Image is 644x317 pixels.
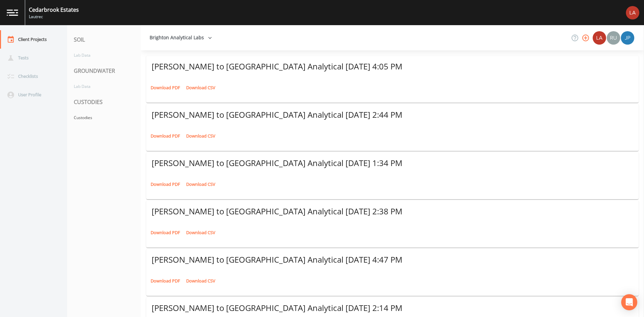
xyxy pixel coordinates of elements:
div: Russell Schindler [606,31,621,45]
div: [PERSON_NAME] to [GEOGRAPHIC_DATA] Analytical [DATE] 2:44 PM [152,109,633,120]
a: Download CSV [184,131,217,141]
a: Download PDF [149,179,182,190]
a: Download PDF [149,83,182,93]
div: Open Intercom Messenger [621,294,637,310]
div: [PERSON_NAME] to [GEOGRAPHIC_DATA] Analytical [DATE] 1:34 PM [152,158,633,168]
a: Download CSV [184,179,217,190]
img: bd2ccfa184a129701e0c260bc3a09f9b [626,6,639,19]
div: Lautrec [29,14,79,20]
a: Download PDF [149,276,182,286]
a: Download CSV [184,83,217,93]
div: [PERSON_NAME] to [GEOGRAPHIC_DATA] Analytical [DATE] 4:05 PM [152,61,633,72]
img: 41241ef155101aa6d92a04480b0d0000 [621,31,634,45]
a: Download PDF [149,131,182,141]
a: Download PDF [149,227,182,238]
a: Download CSV [184,227,217,238]
div: GROUNDWATER [67,61,141,80]
div: [PERSON_NAME] to [GEOGRAPHIC_DATA] Analytical [DATE] 2:14 PM [152,303,633,313]
div: [PERSON_NAME] to [GEOGRAPHIC_DATA] Analytical [DATE] 2:38 PM [152,206,633,217]
div: Brighton Analytical [592,31,606,45]
a: Download CSV [184,276,217,286]
div: SOIL [67,30,141,49]
div: [PERSON_NAME] to [GEOGRAPHIC_DATA] Analytical [DATE] 4:47 PM [152,254,633,265]
a: Lab Data [67,49,134,61]
div: CUSTODIES [67,93,141,111]
div: Cedarbrook Estates [29,6,79,14]
img: bd2ccfa184a129701e0c260bc3a09f9b [593,31,606,45]
a: Custodies [67,111,134,124]
img: logo [7,9,18,16]
img: a5c06d64ce99e847b6841ccd0307af82 [607,31,620,45]
a: Lab Data [67,80,134,93]
button: Brighton Analytical Labs [147,32,215,44]
div: Joshua gere Paul [621,31,635,45]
